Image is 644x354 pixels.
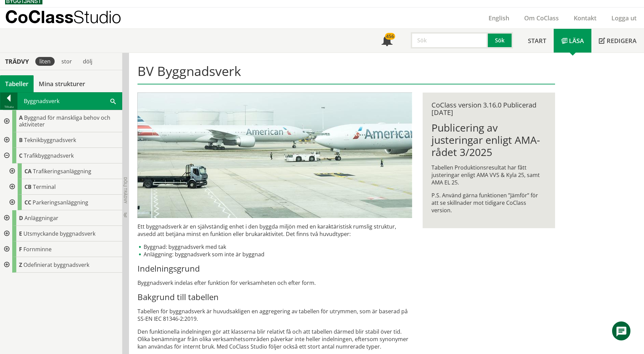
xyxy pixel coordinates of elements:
p: Tabellen för byggnadsverk är huvudsakligen en aggregering av tabellen för utrymmen, som är basera... [137,308,412,322]
span: Sök i tabellen [110,97,116,104]
span: Trafikeringsanläggning [33,168,91,175]
h1: BV Byggnadsverk [137,63,555,84]
h3: Bakgrund till tabellen [137,292,412,302]
a: Start [520,29,554,53]
span: Anläggningar [24,214,58,222]
a: Kontakt [566,14,604,22]
span: D [19,214,23,222]
a: English [481,14,517,22]
h3: Indelningsgrund [137,263,412,274]
input: Sök [411,32,488,48]
a: CoClassStudio [5,7,136,28]
span: Byggnad för mänskliga behov och aktiviteter [19,114,110,128]
span: Utsmyckande byggnadsverk [23,230,95,237]
img: flygplatsbana.jpg [137,93,412,218]
span: E [19,230,22,237]
span: Z [19,261,22,269]
a: Mina strukturer [34,75,90,92]
span: Parkeringsanläggning [33,199,88,206]
div: CoClass version 3.16.0 Publicerad [DATE] [431,101,546,116]
span: F [19,245,22,253]
div: liten [35,57,55,66]
div: Byggnadsverk [18,93,122,110]
span: CA [24,168,32,175]
p: CoClass [5,13,121,21]
div: 456 [385,33,395,40]
li: Byggnad: byggnadsverk med tak [137,243,412,251]
span: Läsa [569,37,584,45]
a: Redigera [591,29,644,53]
p: Tabellen Produktionsresultat har fått justeringar enligt AMA VVS & Kyla 25, samt AMA EL 25. [431,164,546,186]
span: Teknikbyggnadsverk [24,136,76,144]
span: Start [528,37,546,45]
h1: Publicering av justeringar enligt AMA-rådet 3/2025 [431,122,546,158]
span: Notifikationer [382,36,392,47]
div: Trädvy [1,58,33,65]
div: dölj [79,57,96,66]
span: A [19,114,23,121]
span: Redigera [607,37,637,45]
li: Anläggning: byggnadsverk som inte är byggnad [137,251,412,258]
div: stor [57,57,76,66]
span: Trafikbyggnadsverk [24,152,74,159]
span: Terminal [33,183,56,191]
p: P.S. Använd gärna funktionen ”Jämför” för att se skillnader mot tidigare CoClass version. [431,192,546,214]
a: 456 [374,29,400,53]
span: CB [24,183,32,191]
span: Studio [73,7,121,27]
a: Om CoClass [517,14,566,22]
span: CC [24,199,31,206]
span: Fornminne [23,245,52,253]
span: B [19,136,23,144]
span: Dölj trädvy [123,177,128,203]
a: Läsa [554,29,591,53]
span: C [19,152,22,159]
span: Odefinierat byggnadsverk [23,261,89,269]
p: Den funktionella indelningen gör att klasserna blir relativt få och att tabellen därmed blir stab... [137,328,412,350]
div: Tillbaka [0,104,17,110]
button: Sök [488,32,513,48]
a: Logga ut [604,14,644,22]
